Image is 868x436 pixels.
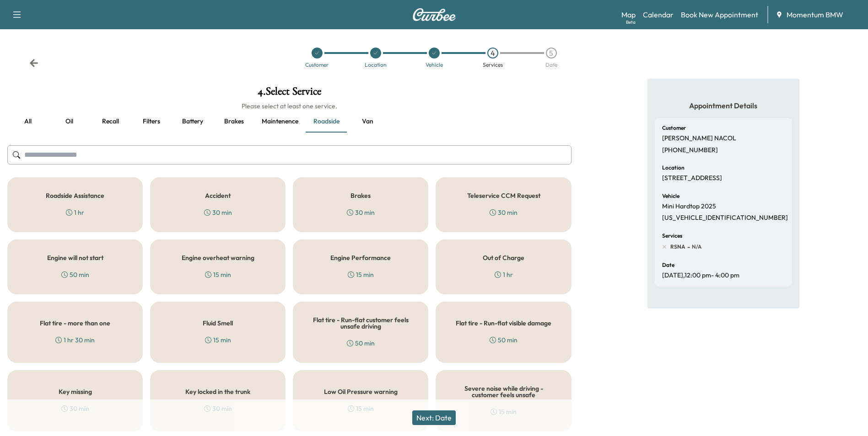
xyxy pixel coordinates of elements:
h5: Engine Performance [330,255,391,261]
div: 50 min [347,339,375,348]
button: Brakes [213,111,254,133]
button: Oil [49,111,90,133]
h5: Low Oil Pressure warning [324,388,398,395]
p: [STREET_ADDRESS] [662,174,722,182]
button: Roadside [306,111,347,133]
div: Date [545,62,557,68]
div: 1 hr [495,270,513,279]
img: Curbee Logo [412,8,456,21]
div: 15 min [348,270,374,279]
h5: Teleservice CCM Request [467,192,540,199]
div: 15 min [205,270,231,279]
div: Beta [626,19,636,26]
h5: Key locked in the trunk [185,388,250,395]
h6: Vehicle [662,193,679,199]
h5: Engine will not start [47,255,103,261]
h5: Roadside Assistance [46,192,104,199]
div: 5 [546,48,557,58]
button: Next: Date [412,410,456,425]
p: [PHONE_NUMBER] [662,146,718,154]
div: Back [29,58,38,68]
div: 1 hr 30 min [55,335,95,345]
h5: Brakes [350,192,371,199]
h5: Out of Charge [483,255,524,261]
h5: Appointment Details [655,101,792,111]
div: 30 min [490,208,518,217]
h5: Flat tire - Run-flat customer feels unsafe driving [308,317,413,330]
button: Filters [131,111,172,133]
div: 4 [487,48,498,58]
button: Maintenence [254,111,306,133]
h6: Location [662,165,685,170]
h5: Key missing [59,388,92,395]
p: Mini Hardtop 2025 [662,202,716,211]
h6: Date [662,262,674,268]
div: 30 min [347,208,375,217]
h1: 4 . Select Service [7,86,571,101]
div: basic tabs example [7,111,571,133]
div: Customer [305,62,329,68]
h6: Customer [662,125,686,131]
h5: Fluid Smell [203,320,233,326]
h5: Accident [205,192,231,199]
a: MapBeta [621,9,636,20]
h5: Flat tire - more than one [40,320,110,326]
div: 50 min [490,335,518,345]
div: Services [483,62,503,68]
h5: Flat tire - Run-flat visible damage [456,320,551,326]
span: RSNA [670,243,685,250]
div: 50 min [61,270,89,279]
h5: Severe noise while driving - customer feels unsafe [451,385,556,398]
p: [DATE] , 12:00 pm - 4:00 pm [662,271,739,280]
h5: Engine overheat warning [182,255,254,261]
a: Book New Appointment [681,9,758,20]
span: - [685,242,690,251]
h6: Services [662,233,682,239]
p: [PERSON_NAME] NACOL [662,134,736,143]
h6: Please select at least one service. [7,101,571,111]
div: 30 min [204,208,232,217]
div: 1 hr [66,208,84,217]
div: 15 min [205,335,231,345]
span: Momentum BMW [787,9,843,20]
span: N/A [690,243,701,250]
button: Recall [90,111,131,133]
button: Van [347,111,388,133]
div: Vehicle [426,62,443,68]
button: Battery [172,111,213,133]
p: [US_VEHICLE_IDENTIFICATION_NUMBER] [662,214,788,222]
div: Location [365,62,387,68]
a: Calendar [643,9,674,20]
button: all [7,111,49,133]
